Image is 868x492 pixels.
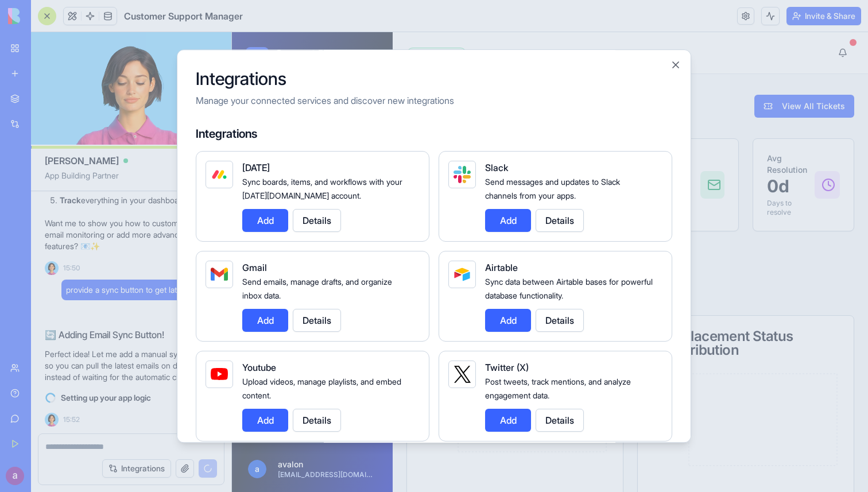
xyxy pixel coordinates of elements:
[420,297,608,325] div: Replacement Status Distribution
[536,309,584,332] button: Details
[196,126,672,142] h4: Integrations
[16,428,34,446] span: a
[535,166,583,185] p: Days to resolve
[44,14,118,30] h1: Support Portal
[485,177,620,200] span: Send messages and updates to Slack channels from your apps.
[420,144,468,164] p: 0
[242,362,276,373] span: Youtube
[46,438,145,447] p: [EMAIL_ADDRESS][DOMAIN_NAME]
[175,16,235,28] div: System Online
[242,177,402,200] span: Sync boards, items, and workflows with your [DATE][DOMAIN_NAME] account.
[522,63,622,86] button: View All Tickets
[293,309,341,332] button: Details
[536,409,584,432] button: Details
[32,178,87,189] span: Replacements
[242,209,288,232] button: Add
[293,409,341,432] button: Details
[485,262,518,273] span: Airtable
[14,57,147,76] div: NAVIGATION
[242,162,270,173] span: [DATE]
[9,423,152,451] button: aavalon[EMAIL_ADDRESS][DOMAIN_NAME]
[485,362,529,373] span: Twitter (X)
[535,144,583,164] p: 0d
[214,241,359,255] p: 1 product running low on inventory
[242,409,288,432] button: Add
[214,227,359,241] h3: Low Stock Alert
[485,377,631,400] span: Post tweets, track mentions, and analyze engagement data.
[14,140,147,168] a: Products
[242,277,392,300] span: Send emails, manage drafts, and organize inbox data.
[420,121,468,144] p: [DATE] Emails
[14,170,147,197] a: Replacements
[535,121,583,144] p: Avg Resolution
[242,309,288,332] button: Add
[46,427,145,438] p: avalon
[189,166,237,185] p: Open & In Progress
[293,209,341,232] button: Details
[189,144,237,164] p: 0
[536,209,584,232] button: Details
[189,297,377,311] div: Ticket Trends (Last 7 Days)
[242,377,401,400] span: Upload videos, manage playlists, and embed content.
[14,110,147,138] a: Tickets
[196,94,672,107] p: Manage your connected services and discover new integrations
[304,121,355,144] p: Pending Replacements
[175,56,413,76] h1: Support Dashboard
[242,262,267,273] span: Gmail
[32,118,61,130] span: Tickets
[175,79,413,92] p: Monitor customer support operations and performance
[485,409,531,432] button: Add
[304,166,355,185] p: Awaiting Approval
[14,80,147,108] a: Dashboard
[44,30,118,39] p: Customer Service Hub
[189,121,237,144] p: Active Tickets
[304,144,355,164] p: 0
[32,88,74,100] span: Dashboard
[485,209,531,232] button: Add
[196,68,672,89] h2: Integrations
[32,148,67,160] span: Products
[485,162,508,173] span: Slack
[485,309,531,332] button: Add
[485,277,653,300] span: Sync data between Airtable bases for powerful database functionality.
[420,166,468,185] p: New tickets created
